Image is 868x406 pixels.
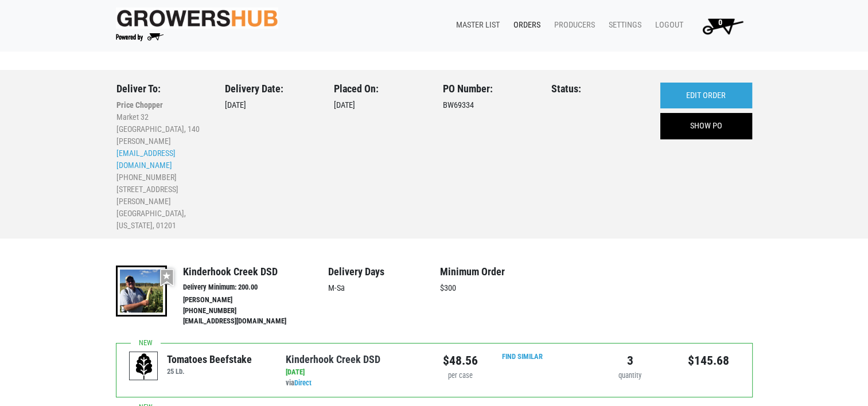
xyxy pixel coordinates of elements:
[116,7,279,29] img: original-fc7597fdc6adbb9d0e2ae620e786d1a2.jpg
[167,367,252,376] h6: 25 Lb.
[688,14,753,37] a: 0
[551,83,643,95] h3: Status:
[443,83,535,95] h3: PO Number:
[183,316,328,327] li: [EMAIL_ADDRESS][DOMAIN_NAME]
[225,83,317,232] div: [DATE]
[116,266,167,317] img: thumbnail-090b6f636918ed6916eef32b8074a337.jpg
[116,83,208,95] h3: Deliver To:
[286,367,425,389] div: via
[130,352,158,381] img: placeholder-variety-43d6402dacf2d531de610a020419775a.svg
[440,266,552,278] h4: Minimum Order
[286,367,425,378] div: [DATE]
[718,18,722,28] span: 0
[443,370,478,381] div: per case
[116,100,163,110] b: Price Chopper
[116,171,208,184] li: [PHONE_NUMBER]
[697,14,748,37] img: Cart
[618,371,641,380] span: quantity
[334,83,426,232] div: [DATE]
[225,83,317,95] h3: Delivery Date:
[504,14,545,36] a: Orders
[600,14,646,36] a: Settings
[183,282,328,293] li: Delivery Minimum: 200.00
[116,111,208,135] li: Market 32 [GEOGRAPHIC_DATA], 140
[334,83,426,95] h3: Placed On:
[600,352,661,370] div: 3
[328,282,440,295] p: M-Sa
[660,113,752,139] a: SHOW PO
[116,33,164,41] img: Powered by Big Wheelbarrow
[660,83,752,109] a: EDIT ORDER
[502,352,543,361] a: Find Similar
[116,149,176,170] a: [EMAIL_ADDRESS][DOMAIN_NAME]
[183,306,328,317] li: [PHONE_NUMBER]
[167,352,252,367] div: Tomatoes Beefstake
[116,184,208,208] li: [STREET_ADDRESS][PERSON_NAME]
[328,266,440,278] h4: Delivery Days
[286,353,380,365] a: Kinderhook Creek DSD
[116,208,208,232] li: [GEOGRAPHIC_DATA], [US_STATE], 01201
[294,378,312,387] a: Direct
[183,266,328,278] h4: Kinderhook Creek DSD
[443,352,478,370] div: $48.56
[646,14,688,36] a: Logout
[443,100,474,110] span: BW69334
[678,352,739,370] div: $145.68
[116,135,208,147] li: [PERSON_NAME]
[447,14,504,36] a: Master List
[183,295,328,306] li: [PERSON_NAME]
[440,282,552,295] p: $300
[545,14,600,36] a: Producers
